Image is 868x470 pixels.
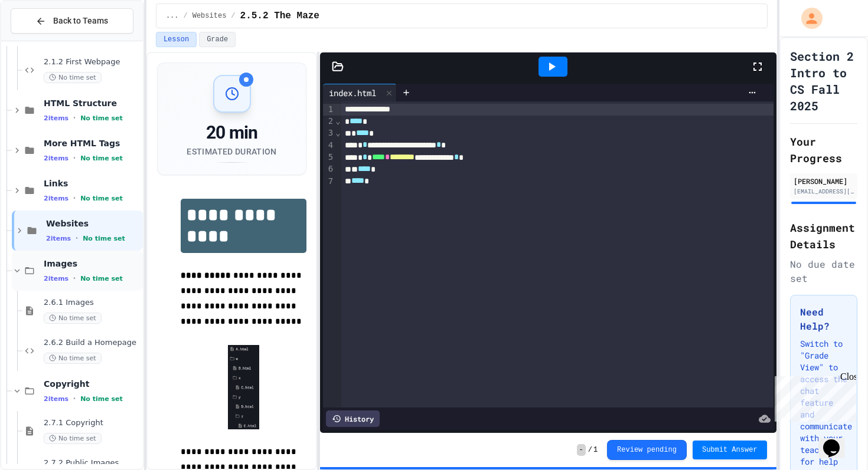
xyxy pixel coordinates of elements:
[44,298,141,308] span: 2.6.1 Images
[790,257,857,285] div: No due date set
[44,138,141,149] span: More HTML Tags
[11,8,133,34] button: Back to Teams
[44,379,141,389] span: Copyright
[702,445,758,455] span: Submit Answer
[80,275,123,282] span: No time set
[577,444,586,456] span: -
[44,195,68,202] span: 2 items
[323,127,335,139] div: 3
[44,433,102,444] span: No time set
[44,458,141,468] span: 2.7.2 Public Images
[326,410,380,427] div: History
[44,353,102,364] span: No time set
[80,155,123,162] span: No time set
[44,313,102,324] span: No time set
[44,275,68,282] span: 2 items
[156,32,197,47] button: Lesson
[44,178,141,189] span: Links
[818,423,856,458] iframe: chat widget
[44,57,141,67] span: 2.1.2 First Webpage
[80,114,123,122] span: No time set
[80,395,123,403] span: No time set
[166,11,179,21] span: ...
[44,114,68,122] span: 2 items
[607,440,687,460] button: Review pending
[593,445,598,455] span: 1
[335,116,341,126] span: Fold line
[794,176,854,186] div: [PERSON_NAME]
[323,84,397,101] div: index.html
[44,155,68,162] span: 2 items
[80,195,123,202] span: No time set
[323,163,335,175] div: 6
[44,418,141,428] span: 2.7.1 Copyright
[323,140,335,152] div: 4
[199,32,236,47] button: Grade
[588,445,592,455] span: /
[44,395,68,403] span: 2 items
[192,11,227,21] span: Websites
[323,152,335,163] div: 5
[44,258,141,269] span: Images
[790,48,857,114] h1: Section 2 Intro to CS Fall 2025
[73,394,76,403] span: •
[323,87,382,99] div: index.html
[46,235,71,242] span: 2 items
[44,338,141,348] span: 2.6.2 Build a Homepage
[800,305,847,333] h3: Need Help?
[790,219,857,252] h2: Assignment Details
[73,113,76,123] span: •
[46,218,141,229] span: Websites
[323,104,335,116] div: 1
[44,72,102,83] span: No time set
[5,5,81,75] div: Chat with us now!Close
[76,234,78,243] span: •
[335,128,341,137] span: Fold line
[187,146,276,157] div: Estimated Duration
[323,176,335,188] div: 7
[44,98,141,109] span: HTML Structure
[73,193,76,203] span: •
[73,153,76,163] span: •
[231,11,235,21] span: /
[790,133,857,166] h2: Your Progress
[83,235,125,242] span: No time set
[693,441,767,459] button: Submit Answer
[53,15,108,27] span: Back to Teams
[323,116,335,127] div: 2
[789,5,825,32] div: My Account
[187,122,276,143] div: 20 min
[184,11,188,21] span: /
[240,9,319,23] span: 2.5.2 The Maze
[794,187,854,196] div: [EMAIL_ADDRESS][DOMAIN_NAME]
[73,274,76,283] span: •
[770,372,856,422] iframe: chat widget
